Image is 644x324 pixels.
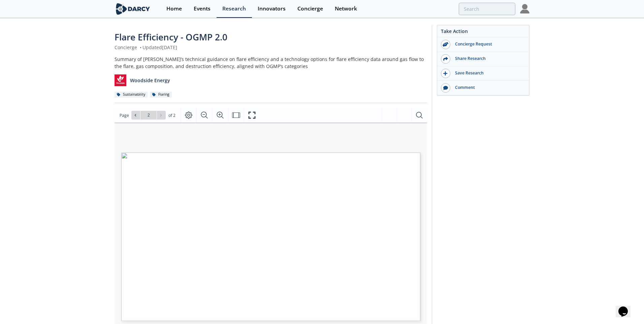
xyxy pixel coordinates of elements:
[335,6,357,11] div: Network
[450,56,526,62] div: Share Research
[115,92,148,98] div: Sustainability
[450,41,526,47] div: Concierge Request
[166,6,182,11] div: Home
[138,44,142,51] span: •
[130,77,170,84] p: Woodside Energy
[115,56,427,70] div: Summary of [PERSON_NAME]’s technical guidance on flare efficiency and a technology options for fl...
[616,297,637,317] iframe: chat widget
[115,31,227,43] span: Flare Efficiency - OGMP 2.0
[459,3,515,15] input: Advanced Search
[194,6,211,11] div: Events
[437,28,529,37] div: Take Action
[297,6,323,11] div: Concierge
[150,92,172,98] div: Flaring
[115,3,151,15] img: logo-wide.svg
[115,44,427,51] div: Concierge Updated [DATE]
[450,70,526,76] div: Save Research
[520,4,529,13] img: Profile
[258,6,286,11] div: Innovators
[222,6,246,11] div: Research
[450,85,526,91] div: Comment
